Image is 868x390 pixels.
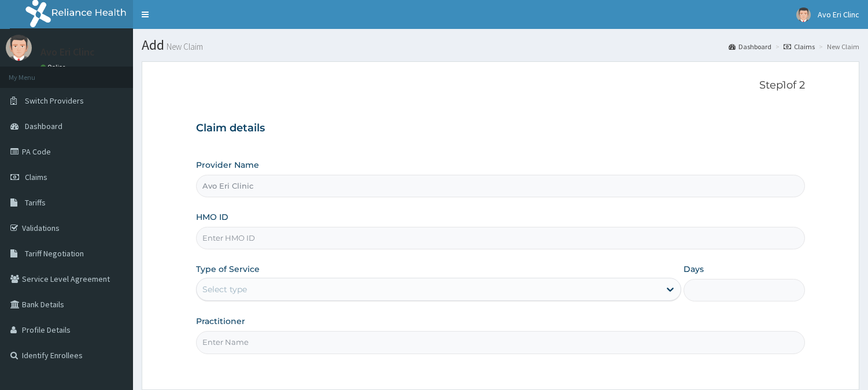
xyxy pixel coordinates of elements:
[196,227,805,249] input: Enter HMO ID
[729,42,771,51] a: Dashboard
[684,263,704,275] label: Days
[142,38,859,53] h1: Add
[202,284,247,295] div: Select type
[784,42,815,51] a: Claims
[196,211,228,223] label: HMO ID
[164,42,203,51] small: New Claim
[796,8,811,22] img: User Image
[816,42,859,51] li: New Claim
[196,159,259,171] label: Provider Name
[196,331,805,354] input: Enter Name
[818,9,859,20] span: Avo Eri Clinc
[25,172,47,182] span: Claims
[25,197,46,208] span: Tariffs
[25,121,62,131] span: Dashboard
[196,122,805,135] h3: Claim details
[6,35,32,61] img: User Image
[196,315,245,327] label: Practitioner
[196,79,805,92] p: Step 1 of 2
[40,47,95,57] p: Avo Eri Clinc
[25,95,84,106] span: Switch Providers
[25,248,84,259] span: Tariff Negotiation
[196,263,260,275] label: Type of Service
[40,63,68,71] a: Online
